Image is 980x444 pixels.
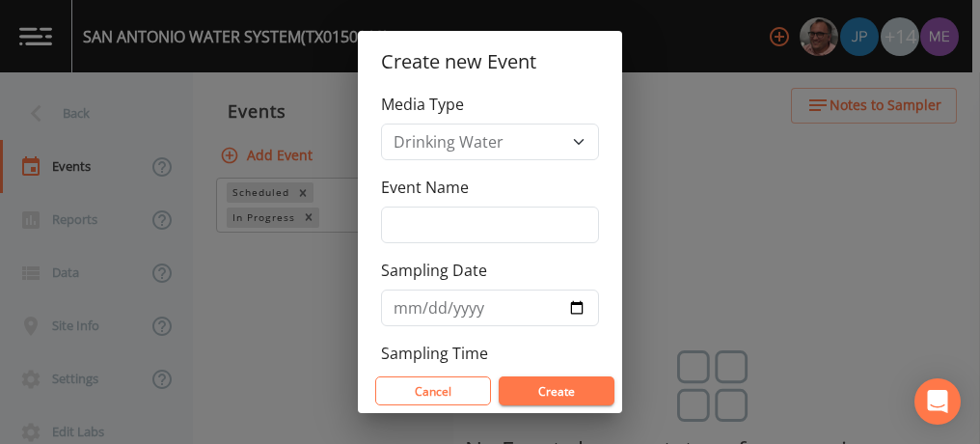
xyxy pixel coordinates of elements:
[381,176,469,199] label: Event Name
[358,31,622,93] h2: Create new Event
[381,93,464,116] label: Media Type
[381,259,487,282] label: Sampling Date
[381,342,488,365] label: Sampling Time
[914,378,961,425] div: Open Intercom Messenger
[375,376,491,405] button: Cancel
[499,376,614,405] button: Create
